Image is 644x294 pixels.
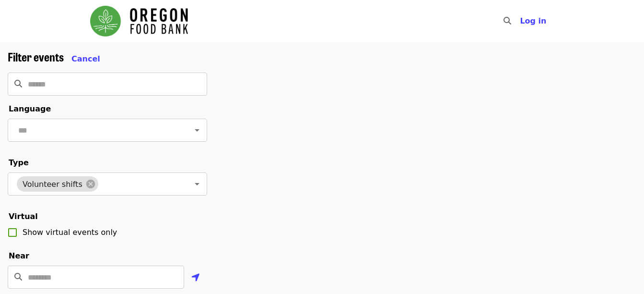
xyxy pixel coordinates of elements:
[9,158,29,167] span: Type
[190,123,204,137] button: Open
[28,73,207,96] input: Search
[190,177,204,191] button: Open
[17,176,98,192] div: Volunteer shifts
[14,79,22,88] i: search icon
[9,251,29,260] span: Near
[9,212,38,221] span: Virtual
[28,266,184,289] input: Location
[512,12,554,31] button: Log in
[520,16,546,25] span: Log in
[191,272,200,283] i: location-arrow icon
[517,10,525,33] input: Search
[9,104,51,113] span: Language
[503,16,511,25] i: search icon
[14,272,22,282] i: search icon
[184,267,207,290] button: Use my location
[23,228,117,237] span: Show virtual events only
[71,54,100,63] span: Cancel
[8,48,64,65] span: Filter events
[90,6,188,37] img: Oregon Food Bank - Home
[17,180,88,189] span: Volunteer shifts
[71,53,100,65] button: Cancel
